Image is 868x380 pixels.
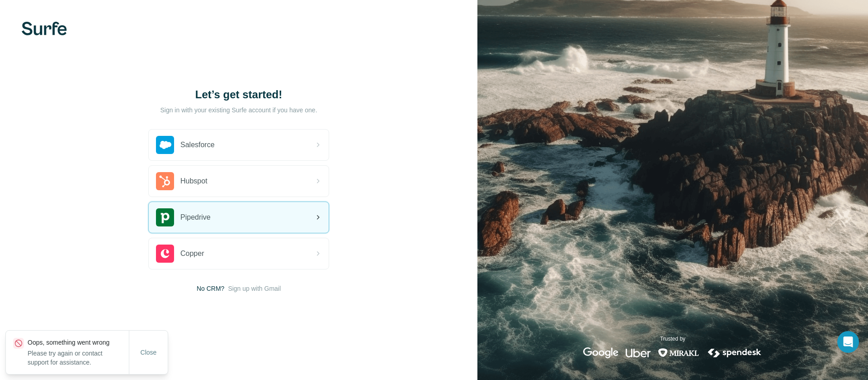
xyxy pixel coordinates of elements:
p: Oops, something went wrong [28,338,129,347]
img: hubspot's logo [156,172,174,190]
span: Hubspot [180,176,208,187]
p: Trusted by [660,335,685,343]
div: Open Intercom Messenger [837,331,859,353]
img: salesforce's logo [156,136,174,154]
span: Salesforce [180,139,215,150]
img: Surfe's logo [22,22,67,35]
img: google's logo [583,347,618,358]
img: pipedrive's logo [156,208,174,226]
img: spendesk's logo [707,347,763,358]
span: Pipedrive [180,212,211,223]
img: copper's logo [156,245,174,263]
img: mirakl's logo [658,347,699,358]
button: Close [134,344,163,361]
h1: Let’s get started! [148,87,329,102]
p: Please try again or contact support for assistance. [28,349,129,367]
button: Sign up with Gmail [228,284,281,293]
img: uber's logo [626,347,651,358]
p: Sign in with your existing Surfe account if you have one. [160,106,317,115]
span: No CRM? [197,284,224,293]
span: Close [141,348,157,357]
span: Copper [180,248,204,259]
